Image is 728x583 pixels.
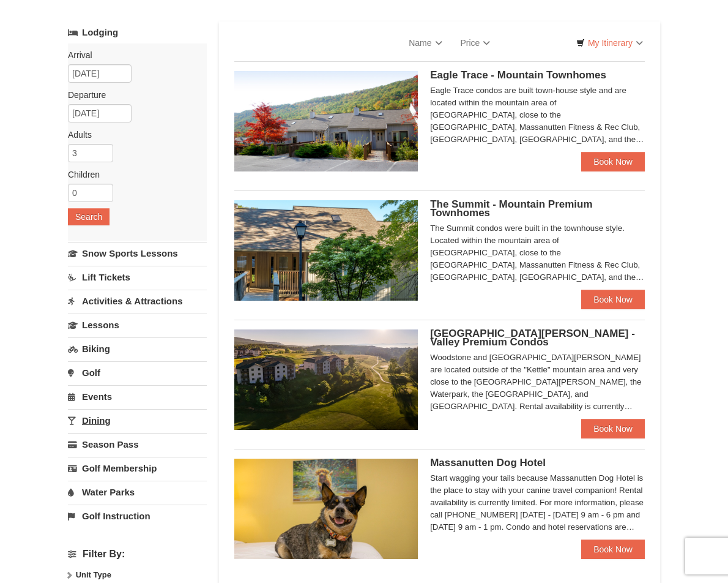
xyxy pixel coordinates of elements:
[234,200,418,301] img: 19219034-1-0eee7e00.jpg
[581,152,645,171] a: Book Now
[430,472,645,533] div: Start wagging your tails because Massanutten Dog Hotel is the place to stay with your canine trav...
[68,457,207,480] a: Golf Membership
[430,328,635,348] span: [GEOGRAPHIC_DATA][PERSON_NAME] - Valley Premium Condos
[430,198,592,219] span: The Summit - Mountain Premium Townhomes
[68,89,198,101] label: Departure
[68,242,207,265] a: Snow Sports Lessons
[451,31,500,55] a: Price
[68,290,207,312] a: Activities & Attractions
[234,459,418,559] img: 27428181-5-81c892a3.jpg
[68,433,207,456] a: Season Pass
[68,549,207,560] h4: Filter By:
[68,168,198,181] label: Children
[68,21,207,43] a: Lodging
[581,540,645,559] a: Book Now
[68,505,207,527] a: Golf Instruction
[68,49,198,61] label: Arrival
[68,481,207,503] a: Water Parks
[581,419,645,438] a: Book Now
[430,69,606,81] span: Eagle Trace - Mountain Townhomes
[68,361,207,384] a: Golf
[430,222,645,284] div: The Summit condos were built in the townhouse style. Located within the mountain area of [GEOGRAP...
[234,329,418,430] img: 19219041-4-ec11c166.jpg
[68,129,198,141] label: Adults
[68,266,207,288] a: Lift Tickets
[568,34,651,52] a: My Itinerary
[430,85,645,146] div: Eagle Trace condos are built town-house style and are located within the mountain area of [GEOGRA...
[68,337,207,360] a: Biking
[581,290,645,309] a: Book Now
[68,208,110,225] button: Search
[76,570,111,579] strong: Unit Type
[68,314,207,336] a: Lessons
[430,457,546,468] span: Massanutten Dog Hotel
[430,352,645,413] div: Woodstone and [GEOGRAPHIC_DATA][PERSON_NAME] are located outside of the "Kettle" mountain area an...
[234,71,418,171] img: 19218983-1-9b289e55.jpg
[68,385,207,408] a: Events
[399,31,451,55] a: Name
[68,409,207,432] a: Dining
